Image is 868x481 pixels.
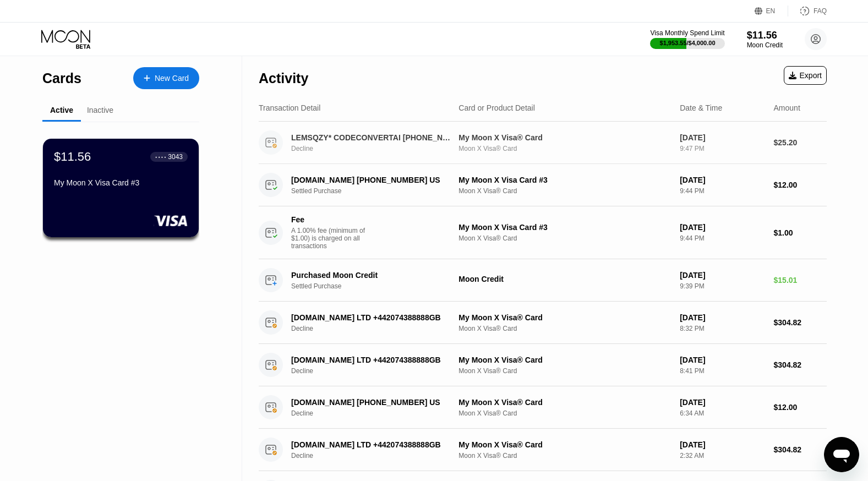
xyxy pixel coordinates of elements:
[50,106,73,114] div: Active
[291,215,368,224] div: Fee
[680,103,722,112] div: Date & Time
[680,133,765,142] div: [DATE]
[43,139,199,237] div: $11.56● ● ● ●3043My Moon X Visa Card #3
[680,409,765,417] div: 6:34 AM
[650,29,724,49] div: Visa Monthly Spend Limit$1,953.55/$4,000.00
[650,29,724,37] div: Visa Monthly Spend Limit
[259,259,827,302] div: Purchased Moon CreditSettled PurchaseMoon Credit[DATE]9:39 PM$15.01
[42,70,81,86] div: Cards
[680,398,765,407] div: [DATE]
[774,318,827,327] div: $304.82
[680,145,765,152] div: 9:47 PM
[747,30,783,41] div: $11.56
[680,356,765,364] div: [DATE]
[54,178,188,187] div: My Moon X Visa Card #3
[680,313,765,322] div: [DATE]
[291,313,451,322] div: [DOMAIN_NAME] LTD +442074388888GB
[747,30,783,49] div: $11.56Moon Credit
[766,7,776,15] div: EN
[458,325,671,332] div: Moon X Visa® Card
[259,206,827,259] div: FeeA 1.00% fee (minimum of $1.00) is charged on all transactionsMy Moon X Visa Card #3Moon X Visa...
[458,398,671,407] div: My Moon X Visa® Card
[291,187,463,195] div: Settled Purchase
[680,440,765,449] div: [DATE]
[680,234,765,242] div: 9:44 PM
[259,344,827,386] div: [DOMAIN_NAME] LTD +442074388888GBDeclineMy Moon X Visa® CardMoon X Visa® Card[DATE]8:41 PM$304.82
[680,452,765,460] div: 2:32 AM
[660,40,716,46] div: $1,953.55 / $4,000.00
[291,145,463,152] div: Decline
[87,106,113,114] div: Inactive
[774,138,827,147] div: $25.20
[747,41,783,49] div: Moon Credit
[458,440,671,449] div: My Moon X Visa® Card
[680,223,765,232] div: [DATE]
[458,176,671,184] div: My Moon X Visa Card #3
[291,227,374,250] div: A 1.00% fee (minimum of $1.00) is charged on all transactions
[458,187,671,195] div: Moon X Visa® Card
[680,187,765,195] div: 9:44 PM
[774,445,827,454] div: $304.82
[291,452,463,460] div: Decline
[54,150,91,164] div: $11.56
[458,145,671,152] div: Moon X Visa® Card
[784,66,827,85] div: Export
[774,276,827,285] div: $15.01
[155,155,166,158] div: ● ● ● ●
[259,122,827,164] div: LEMSQZY* CODECONVERTAI [PHONE_NUMBER] USDeclineMy Moon X Visa® CardMoon X Visa® Card[DATE]9:47 PM...
[774,228,827,237] div: $1.00
[259,429,827,471] div: [DOMAIN_NAME] LTD +442074388888GBDeclineMy Moon X Visa® CardMoon X Visa® Card[DATE]2:32 AM$304.82
[291,367,463,375] div: Decline
[458,313,671,322] div: My Moon X Visa® Card
[291,356,451,364] div: [DOMAIN_NAME] LTD +442074388888GB
[458,367,671,375] div: Moon X Visa® Card
[458,409,671,417] div: Moon X Visa® Card
[458,275,671,283] div: Moon Credit
[291,398,451,407] div: [DOMAIN_NAME] [PHONE_NUMBER] US
[680,282,765,290] div: 9:39 PM
[788,6,827,17] div: FAQ
[259,70,308,86] div: Activity
[458,356,671,364] div: My Moon X Visa® Card
[291,440,451,449] div: [DOMAIN_NAME] LTD +442074388888GB
[155,74,189,83] div: New Card
[680,325,765,332] div: 8:32 PM
[259,386,827,429] div: [DOMAIN_NAME] [PHONE_NUMBER] USDeclineMy Moon X Visa® CardMoon X Visa® Card[DATE]6:34 AM$12.00
[458,133,671,142] div: My Moon X Visa® Card
[680,367,765,375] div: 8:41 PM
[458,234,671,242] div: Moon X Visa® Card
[259,103,320,112] div: Transaction Detail
[774,181,827,189] div: $12.00
[259,164,827,206] div: [DOMAIN_NAME] [PHONE_NUMBER] USSettled PurchaseMy Moon X Visa Card #3Moon X Visa® Card[DATE]9:44 ...
[133,67,199,89] div: New Card
[755,6,788,17] div: EN
[814,7,827,15] div: FAQ
[458,103,535,112] div: Card or Product Detail
[774,360,827,369] div: $304.82
[291,409,463,417] div: Decline
[168,153,183,161] div: 3043
[291,176,451,184] div: [DOMAIN_NAME] [PHONE_NUMBER] US
[774,103,800,112] div: Amount
[458,452,671,460] div: Moon X Visa® Card
[680,271,765,280] div: [DATE]
[680,176,765,184] div: [DATE]
[458,223,671,232] div: My Moon X Visa Card #3
[259,302,827,344] div: [DOMAIN_NAME] LTD +442074388888GBDeclineMy Moon X Visa® CardMoon X Visa® Card[DATE]8:32 PM$304.82
[789,71,822,80] div: Export
[291,133,451,142] div: LEMSQZY* CODECONVERTAI [PHONE_NUMBER] US
[291,325,463,332] div: Decline
[291,282,463,290] div: Settled Purchase
[824,437,859,472] iframe: زر إطلاق نافذة المراسلة
[291,271,451,280] div: Purchased Moon Credit
[774,403,827,412] div: $12.00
